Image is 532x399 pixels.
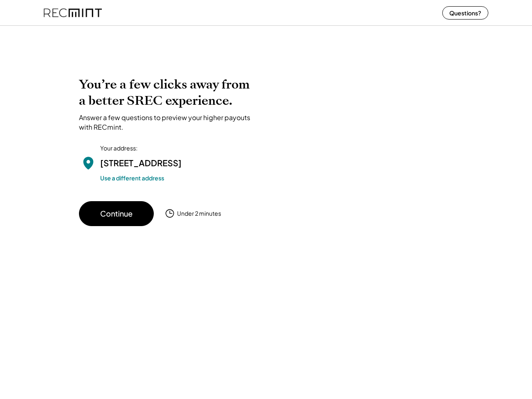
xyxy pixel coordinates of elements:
button: Continue [79,201,154,226]
div: Your address: [100,144,138,153]
img: recmint-logotype%403x%20%281%29.jpeg [44,2,102,24]
button: Use a different address [100,173,164,182]
div: [STREET_ADDRESS] [100,157,182,169]
div: Under 2 minutes [177,209,221,218]
h2: You’re a few clicks away from a better SREC experience. [79,76,258,109]
div: Answer a few questions to preview your higher payouts with RECmint. [79,113,258,132]
button: Questions? [442,6,488,20]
